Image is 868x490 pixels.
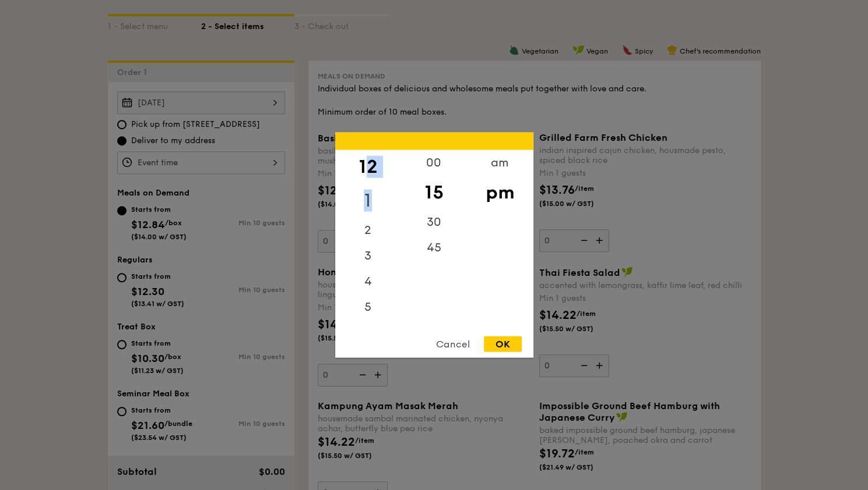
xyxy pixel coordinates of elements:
div: am [467,150,533,176]
div: Cancel [424,336,482,352]
div: 6 [335,320,401,346]
div: 12 [335,150,401,184]
div: 00 [401,150,467,176]
div: 30 [401,210,467,235]
div: OK [484,336,522,352]
div: pm [467,176,533,210]
div: 1 [335,184,401,218]
div: 5 [335,294,401,320]
div: 15 [401,176,467,210]
div: 3 [335,243,401,269]
div: 2 [335,218,401,243]
div: 45 [401,235,467,261]
div: 4 [335,269,401,294]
